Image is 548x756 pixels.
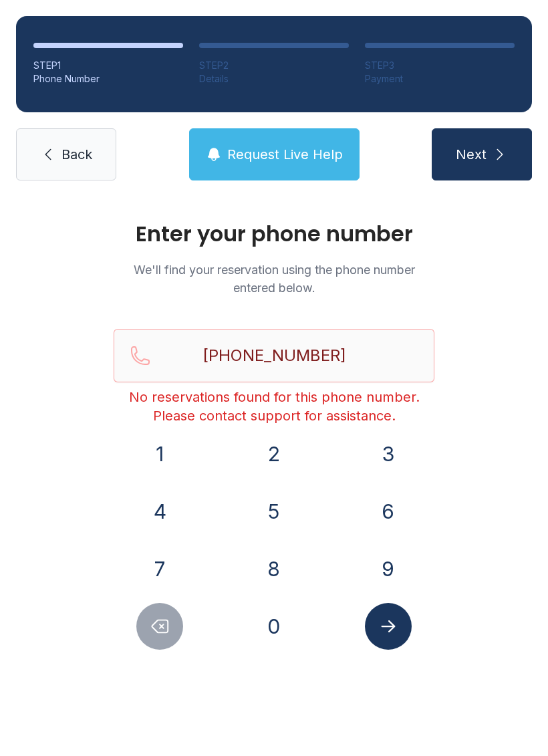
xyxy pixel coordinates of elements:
div: Details [199,72,349,86]
span: Request Live Help [227,145,343,164]
p: We'll find your reservation using the phone number entered below. [114,261,434,297]
span: Back [61,145,92,164]
button: 6 [365,488,412,535]
button: 3 [365,430,412,477]
div: Phone Number [33,72,183,86]
div: STEP 1 [33,59,183,72]
h1: Enter your phone number [114,223,434,245]
button: 9 [365,545,412,592]
button: 7 [136,545,183,592]
div: Payment [365,72,515,86]
button: 4 [136,488,183,535]
button: Submit lookup form [365,603,412,650]
button: 8 [251,545,297,592]
div: No reservations found for this phone number. Please contact support for assistance. [114,388,434,425]
span: Next [456,145,487,164]
button: 5 [251,488,297,535]
button: Delete number [136,603,183,650]
div: STEP 2 [199,59,349,72]
input: Reservation phone number [114,329,434,382]
div: STEP 3 [365,59,515,72]
button: 1 [136,430,183,477]
button: 0 [251,603,297,650]
button: 2 [251,430,297,477]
